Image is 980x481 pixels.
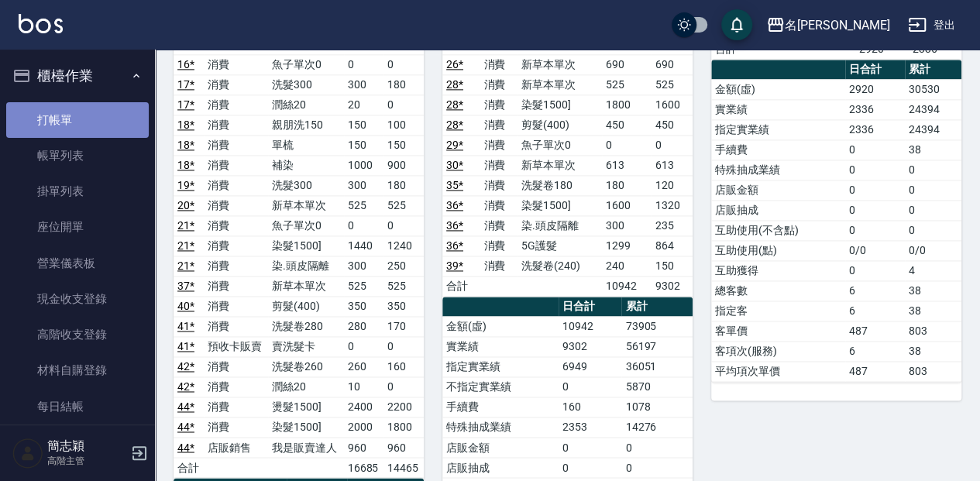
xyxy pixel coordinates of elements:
[652,175,693,195] td: 120
[845,321,904,341] td: 487
[6,246,149,281] a: 營業儀表板
[652,135,693,155] td: 0
[6,389,149,424] a: 每日結帳
[652,155,693,175] td: 613
[480,54,517,74] td: 消費
[621,297,693,317] th: 累計
[518,235,602,256] td: 5G護髮
[442,316,559,336] td: 金額(虛)
[652,54,693,74] td: 690
[204,175,268,195] td: 消費
[845,160,904,180] td: 0
[845,301,904,321] td: 6
[344,457,384,477] td: 16685
[383,417,424,437] td: 1800
[905,79,961,99] td: 30530
[268,336,343,356] td: 賣洗髮卡
[845,79,904,99] td: 2920
[845,60,904,80] th: 日合計
[518,135,602,155] td: 魚子單次0
[6,352,149,388] a: 材料自購登錄
[652,94,693,115] td: 1600
[383,397,424,417] td: 2200
[845,220,904,240] td: 0
[268,276,343,296] td: 新草本單次
[602,256,652,276] td: 240
[518,115,602,135] td: 剪髮(400)
[442,417,559,437] td: 特殊抽成業績
[905,280,961,301] td: 38
[344,235,384,256] td: 1440
[518,256,602,276] td: 洗髮卷(240)
[902,11,961,40] button: 登出
[6,424,149,460] a: 排班表
[602,215,652,235] td: 300
[204,115,268,135] td: 消費
[344,296,384,316] td: 350
[268,135,343,155] td: 單梳
[344,115,384,135] td: 150
[383,54,424,74] td: 0
[721,9,752,40] button: save
[204,356,268,376] td: 消費
[383,115,424,135] td: 100
[204,376,268,397] td: 消費
[268,155,343,175] td: 補染
[621,417,693,437] td: 14276
[559,417,621,437] td: 2353
[621,356,693,376] td: 36051
[204,336,268,356] td: 預收卡販賣
[652,195,693,215] td: 1320
[518,215,602,235] td: 染.頭皮隔離
[711,280,845,301] td: 總客數
[652,256,693,276] td: 150
[711,60,961,382] table: a dense table
[383,457,424,477] td: 14465
[480,215,517,235] td: 消費
[559,336,621,356] td: 9302
[711,99,845,119] td: 實業績
[344,437,384,457] td: 960
[480,74,517,94] td: 消費
[559,397,621,417] td: 160
[480,195,517,215] td: 消費
[602,115,652,135] td: 450
[711,139,845,160] td: 手續費
[442,356,559,376] td: 指定實業績
[559,356,621,376] td: 6949
[559,376,621,397] td: 0
[621,376,693,397] td: 5870
[845,341,904,361] td: 6
[518,54,602,74] td: 新草本單次
[602,54,652,74] td: 690
[204,54,268,74] td: 消費
[559,316,621,336] td: 10942
[711,260,845,280] td: 互助獲得
[845,240,904,260] td: 0/0
[621,397,693,417] td: 1078
[905,200,961,220] td: 0
[442,276,480,296] td: 合計
[383,296,424,316] td: 350
[602,74,652,94] td: 525
[19,14,63,33] img: Logo
[602,195,652,215] td: 1600
[518,175,602,195] td: 洗髮卷180
[711,79,845,99] td: 金額(虛)
[905,180,961,200] td: 0
[383,155,424,175] td: 900
[652,276,693,296] td: 9302
[442,336,559,356] td: 實業績
[204,296,268,316] td: 消費
[344,195,384,215] td: 525
[383,175,424,195] td: 180
[344,397,384,417] td: 2400
[6,138,149,174] a: 帳單列表
[711,119,845,139] td: 指定實業績
[383,235,424,256] td: 1240
[268,54,343,74] td: 魚子單次0
[905,99,961,119] td: 24394
[6,102,149,138] a: 打帳單
[47,454,126,468] p: 高階主管
[845,180,904,200] td: 0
